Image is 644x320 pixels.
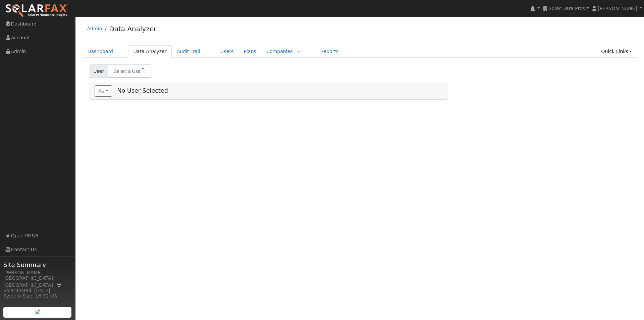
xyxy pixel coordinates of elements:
span: Solar Data Pros [549,6,585,11]
h5: No User Selected [95,85,442,97]
a: Users [215,45,239,58]
a: Data Analyzer [109,25,156,33]
input: Select a User [108,64,151,78]
span: Site Summary [3,260,72,269]
a: Reports [315,45,343,58]
a: Quick Links [596,45,637,58]
span: User [90,64,108,78]
span: [PERSON_NAME] [598,6,637,11]
a: Data Analyzer [128,45,172,58]
a: Admin [87,26,102,31]
a: Audit Trail [172,45,205,58]
img: SolarFax [5,4,68,18]
a: Map [56,282,62,288]
a: Plans [239,45,261,58]
div: [GEOGRAPHIC_DATA], [GEOGRAPHIC_DATA] [3,275,72,289]
a: Dashboard [83,45,118,58]
div: [PERSON_NAME] [3,269,72,276]
div: Solar Install: [DATE] [3,287,72,294]
div: System Size: 16.32 kW [3,292,72,300]
a: Companies [266,49,293,54]
img: retrieve [35,309,40,314]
